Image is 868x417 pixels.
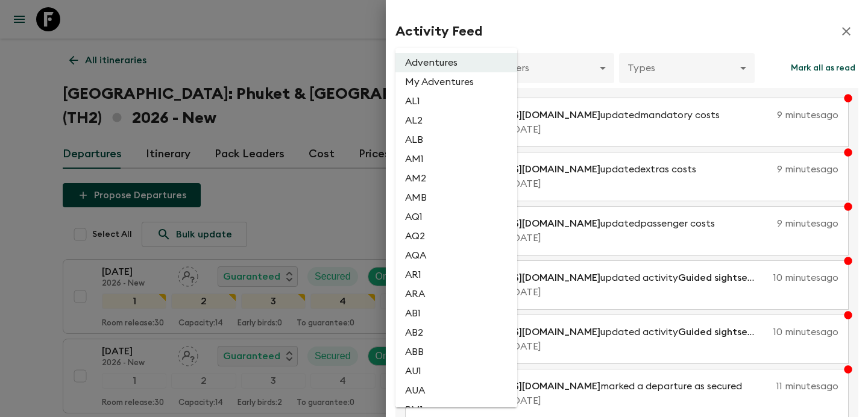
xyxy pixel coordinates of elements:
[395,72,517,92] li: My Adventures
[395,149,517,169] li: AM1
[395,53,517,72] li: Adventures
[395,92,517,111] li: AL1
[395,246,517,265] li: AQA
[395,323,517,342] li: AB2
[395,265,517,284] li: AR1
[395,342,517,362] li: ABB
[395,130,517,149] li: ALB
[395,362,517,381] li: AU1
[395,188,517,207] li: AMB
[395,304,517,323] li: AB1
[395,381,517,400] li: AUA
[395,207,517,227] li: AQ1
[395,227,517,246] li: AQ2
[395,169,517,188] li: AM2
[395,284,517,304] li: ARA
[395,111,517,130] li: AL2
